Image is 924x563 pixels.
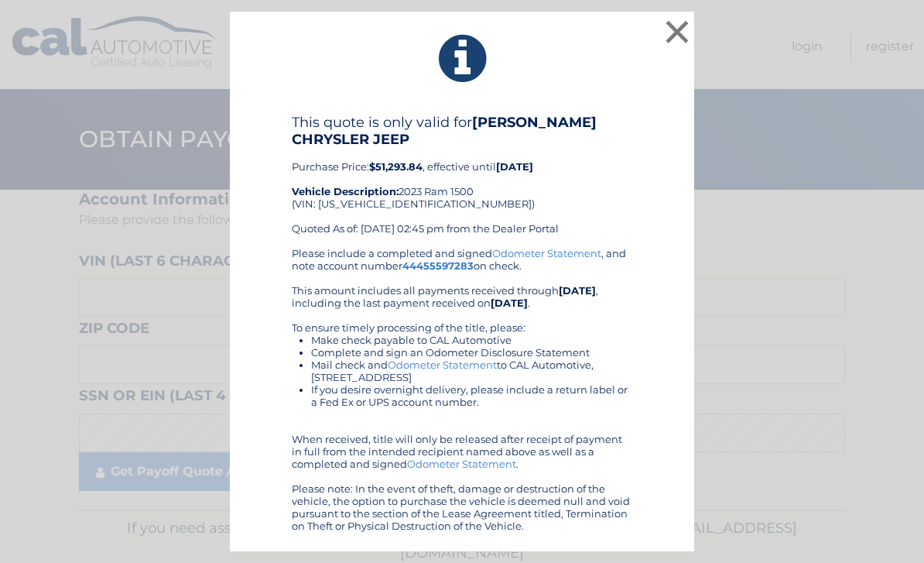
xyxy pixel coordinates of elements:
[292,185,399,197] strong: Vehicle Description:
[369,160,423,173] b: $51,293.84
[292,114,632,148] h4: This quote is only valid for
[311,383,632,408] li: If you desire overnight delivery, please include a return label or a Fed Ex or UPS account number.
[492,247,601,259] a: Odometer Statement
[662,16,693,47] button: ×
[388,359,497,371] a: Odometer Statement
[292,247,632,532] div: Please include a completed and signed , and note account number on check. This amount includes al...
[292,114,632,247] div: Purchase Price: , effective until 2023 Ram 1500 (VIN: [US_VEHICLE_IDENTIFICATION_NUMBER]) Quoted ...
[311,359,632,383] li: Mail check and to CAL Automotive, [STREET_ADDRESS]
[311,334,632,346] li: Make check payable to CAL Automotive
[559,284,596,297] b: [DATE]
[292,114,597,148] b: [PERSON_NAME] CHRYSLER JEEP
[402,259,474,272] a: 44455597283
[491,297,528,309] b: [DATE]
[407,458,516,470] a: Odometer Statement
[311,346,632,359] li: Complete and sign an Odometer Disclosure Statement
[496,160,533,173] b: [DATE]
